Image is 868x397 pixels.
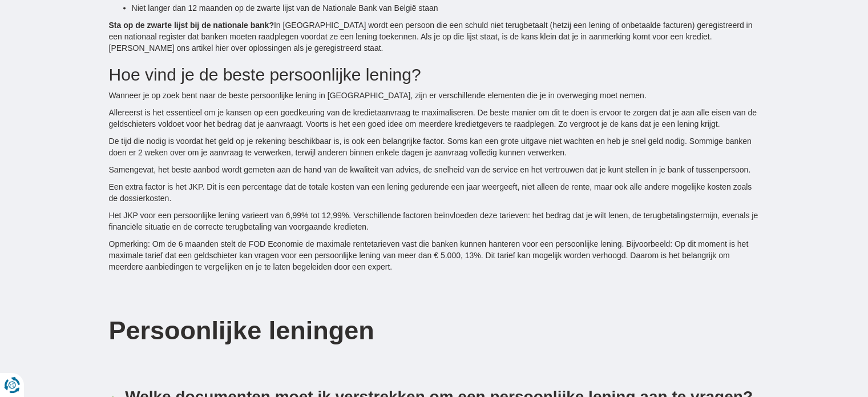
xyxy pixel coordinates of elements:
h2: Persoonlijke leningen [109,289,760,371]
h2: Hoe vind je de beste persoonlijke lening? [109,65,760,83]
p: Opmerking: Om de 6 maanden stelt de FOD Economie de maximale rentetarieven vast die banken kunnen... [109,238,760,272]
p: Een extra factor is het JKP. Dit is een percentage dat de totale kosten van een lening gedurende ... [109,181,760,203]
p: Samengevat, het beste aanbod wordt gemeten aan de hand van de kwaliteit van advies, de snelheid v... [109,163,760,175]
p: De tijd die nodig is voordat het geld op je rekening beschikbaar is, is ook een belangrijke facto... [109,135,760,158]
p: Het JKP voor een persoonlijke lening varieert van 6,99% tot 12,99%. Verschillende factoren beïnvl... [109,209,760,232]
li: Niet langer dan 12 maanden op de zwarte lijst van de Nationale Bank van België staan [132,2,760,13]
p: In [GEOGRAPHIC_DATA] wordt een persoon die een schuld niet terugbetaalt (hetzij een lening of onb... [109,19,760,53]
p: Allereerst is het essentieel om je kansen op een goedkeuring van de kredietaanvraag te maximalise... [109,106,760,129]
strong: Sta op de zwarte lijst bij de nationale bank? [109,20,274,29]
p: Wanneer je op zoek bent naar de beste persoonlijke lening in [GEOGRAPHIC_DATA], zijn er verschill... [109,89,760,101]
